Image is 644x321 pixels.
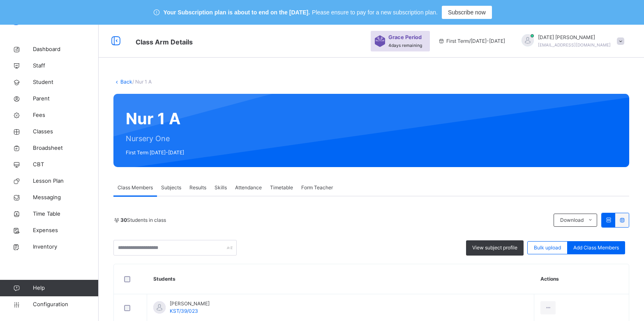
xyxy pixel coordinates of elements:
[164,8,310,17] span: Your Subscription plan is about to end on the [DATE].
[33,45,99,53] span: Dashboard
[161,184,181,191] span: Subjects
[33,177,99,185] span: Lesson Plan
[472,244,517,251] span: View subject profile
[189,184,206,191] span: Results
[534,264,629,294] th: Actions
[120,216,166,224] span: Students in class
[513,34,628,49] div: SundayAugustine
[270,184,293,191] span: Timetable
[120,217,127,223] b: 30
[538,34,611,41] span: [DATE] [PERSON_NAME]
[438,37,505,45] span: session/term information
[170,300,210,307] span: [PERSON_NAME]
[33,95,99,103] span: Parent
[33,210,99,218] span: Time Table
[170,308,198,314] span: KST/39/023
[388,33,422,41] span: Grace Period
[573,244,619,251] span: Add Class Members
[33,160,99,169] span: CBT
[33,300,98,309] span: Configuration
[33,243,99,251] span: Inventory
[33,193,99,202] span: Messaging
[33,62,99,70] span: Staff
[118,184,153,191] span: Class Members
[448,8,486,17] span: Subscribe now
[33,284,98,292] span: Help
[33,128,99,136] span: Classes
[136,38,193,46] span: Class Arm Details
[388,43,422,48] span: 4 days remaining
[560,216,584,224] span: Download
[120,79,132,85] a: Back
[33,111,99,119] span: Fees
[235,184,262,191] span: Attendance
[375,35,385,47] img: sticker-purple.71386a28dfed39d6af7621340158ba97.svg
[147,264,534,294] th: Students
[33,144,99,152] span: Broadsheet
[538,42,611,47] span: [EMAIL_ADDRESS][DOMAIN_NAME]
[33,78,99,86] span: Student
[312,8,438,17] span: Please ensure to pay for a new subscription plan.
[215,184,227,191] span: Skills
[301,184,333,191] span: Form Teacher
[534,244,561,251] span: Bulk upload
[132,79,152,85] span: / Nur 1 A
[33,226,99,235] span: Expenses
